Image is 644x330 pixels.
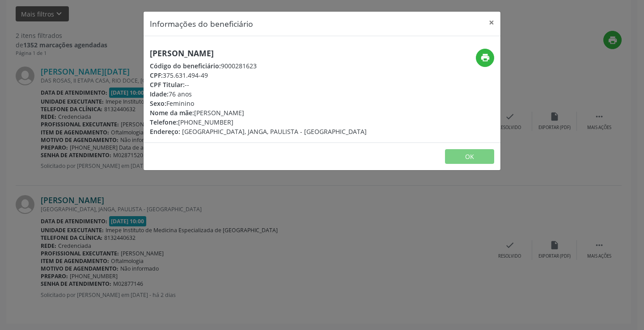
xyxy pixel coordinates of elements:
span: Nome da mãe: [150,109,194,117]
span: [GEOGRAPHIC_DATA], JANGA, PAULISTA - [GEOGRAPHIC_DATA] [182,127,367,136]
span: Idade: [150,90,169,98]
span: Endereço: [150,127,180,136]
button: print [476,49,494,67]
div: -- [150,80,367,89]
h5: [PERSON_NAME] [150,49,367,58]
span: Código do beneficiário: [150,62,221,70]
h5: Informações do beneficiário [150,18,253,29]
div: 375.631.494-49 [150,71,367,80]
i: print [480,53,490,63]
button: Close [483,12,500,33]
span: CPF Titular: [150,80,185,89]
span: CPF: [150,71,163,79]
span: Sexo: [150,99,166,108]
div: [PHONE_NUMBER] [150,117,367,127]
button: OK [445,149,494,164]
div: 76 anos [150,89,367,99]
span: Telefone: [150,118,178,126]
div: 9000281623 [150,61,367,71]
div: Feminino [150,99,367,108]
div: [PERSON_NAME] [150,108,367,117]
